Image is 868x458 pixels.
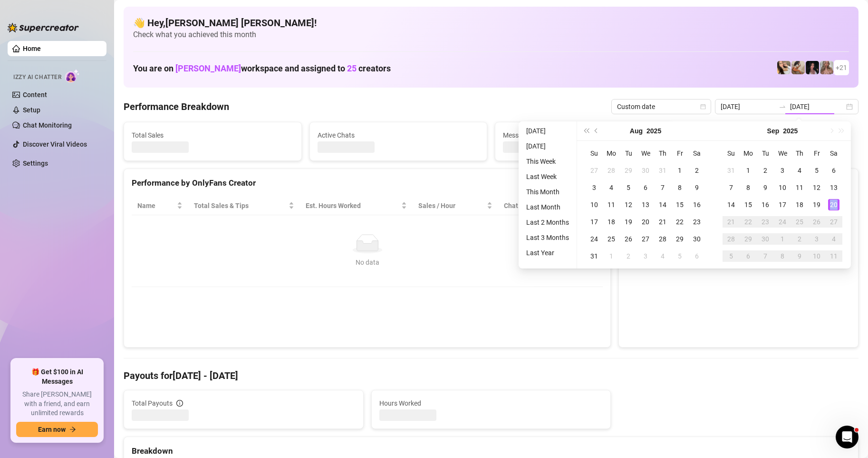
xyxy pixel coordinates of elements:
span: Sales / Hour [418,200,484,211]
span: Total Sales & Tips [194,200,287,211]
a: Content [23,91,47,99]
span: Total Sales [132,130,294,140]
span: to [779,103,786,110]
div: Sales by OnlyFans Creator [627,177,850,189]
span: 🎁 Get $100 in AI Messages [16,368,98,386]
span: Earn now [38,426,66,433]
h4: Performance Breakdown [124,100,229,113]
span: Hours Worked [379,398,603,408]
span: Izzy AI Chatter [13,73,61,82]
input: End date [790,101,844,112]
span: 25 [347,63,357,73]
span: Total Payouts [132,398,173,408]
a: Discover Viral Videos [23,140,87,148]
span: + 21 [836,62,847,73]
img: Avry (@avryjennerfree) [777,61,791,74]
input: Start date [721,101,775,112]
th: Total Sales & Tips [188,197,300,215]
h4: 👋 Hey, [PERSON_NAME] [PERSON_NAME] ! [133,16,849,30]
span: Active Chats [318,130,480,140]
span: Chat Conversion [504,200,589,211]
div: Performance by OnlyFans Creator [132,177,603,189]
a: Settings [23,159,48,167]
img: logo-BBDzfeDw.svg [8,23,79,32]
img: Kayla (@kaylathaylababy) [791,61,805,74]
a: Chat Monitoring [23,121,72,129]
span: Share [PERSON_NAME] with a friend, and earn unlimited rewards [16,390,98,418]
th: Chat Conversion [498,197,603,215]
div: No data [141,257,593,268]
span: arrow-right [69,426,76,433]
span: calendar [700,104,706,110]
span: Messages Sent [503,130,665,140]
span: swap-right [779,103,786,110]
img: AI Chatter [65,69,80,83]
h1: You are on workspace and assigned to creators [133,63,391,74]
th: Sales / Hour [413,197,498,215]
span: info-circle [176,400,183,407]
img: Baby (@babyyyybellaa) [806,61,819,74]
button: Earn nowarrow-right [16,422,98,437]
a: Setup [23,106,40,114]
div: Breakdown [132,445,850,458]
th: Name [132,197,188,215]
a: Home [23,45,41,52]
div: Est. Hours Worked [306,200,399,211]
span: Custom date [617,100,705,114]
iframe: Intercom live chat [836,426,858,448]
h4: Payouts for [DATE] - [DATE] [124,369,858,382]
span: [PERSON_NAME] [175,63,241,73]
span: Check what you achieved this month [133,30,849,40]
span: Name [137,200,175,211]
img: Kenzie (@dmaxkenz) [820,61,833,74]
